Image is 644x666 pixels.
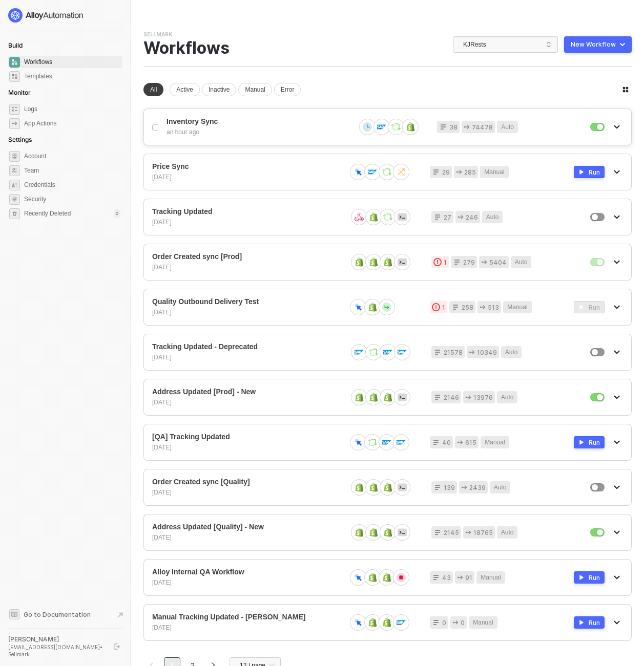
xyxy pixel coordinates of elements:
div: [DATE] [152,263,339,272]
span: 2146 [444,393,459,402]
span: Credentials [24,179,120,191]
div: App Actions [24,119,56,128]
span: 40 [442,438,451,447]
div: [DATE] [152,488,339,497]
span: logout [114,643,120,650]
span: Inventory Sync [167,117,347,126]
div: [DATE] [152,624,338,632]
span: 5404 [489,257,507,267]
span: icon-arrow-down [614,304,620,310]
div: Run [589,438,600,447]
span: Security [24,193,120,205]
img: icon [368,167,377,177]
span: Auto [501,528,514,538]
img: icon [397,573,406,582]
span: Manual [481,573,501,583]
span: Manual [485,438,505,447]
span: icon-arrow-down [614,259,620,265]
span: icon-arrow-down [614,574,620,581]
button: Run [574,166,605,178]
div: [DATE] [152,308,338,317]
span: Auto [494,483,507,492]
div: Manual [238,83,272,96]
img: icon [398,212,407,222]
img: icon [382,618,391,627]
img: icon [383,348,392,357]
span: 285 [464,167,476,177]
span: 27 [444,212,451,222]
img: icon [398,393,407,402]
span: Account [24,150,120,162]
span: 139 [444,483,455,492]
span: icon-arrow-down [614,529,620,535]
div: Error [274,83,301,96]
img: icon [369,483,378,492]
div: Workflows [143,38,230,58]
span: icon-app-actions [457,574,463,581]
div: Sellmark [143,31,172,38]
span: icon-arrow-down [614,169,620,175]
span: Monitor [8,89,31,96]
button: Run [574,616,605,629]
span: 0 [461,618,465,628]
span: 91 [465,573,472,583]
span: Templates [24,70,120,82]
span: Go to Documentation [24,610,91,619]
img: icon [355,212,364,222]
img: icon [354,303,363,311]
img: icon [397,618,406,627]
img: icon [368,618,377,627]
span: 513 [488,303,499,312]
span: KJRests [463,37,552,52]
span: 1 [444,257,447,267]
span: 10349 [477,348,497,357]
div: an hour ago [167,128,347,137]
div: Run [589,573,600,582]
span: Team [24,164,120,177]
img: icon [363,122,372,132]
button: New Workflow [564,36,632,53]
img: icon [354,573,363,582]
span: document-arrow [115,610,126,620]
div: Run [589,618,600,627]
a: Knowledge Base [8,608,123,620]
img: icon [398,528,407,537]
span: Order Created sync [Quality] [152,478,339,486]
div: Run [589,168,600,177]
img: icon [397,438,406,447]
img: icon [397,167,406,177]
span: team [9,165,20,176]
img: icon [355,257,364,267]
span: Manual Tracking Updated - [PERSON_NAME] [152,613,338,621]
img: icon [368,438,377,447]
div: 0 [114,209,120,218]
span: Auto [486,212,499,222]
span: icon-app-actions [458,214,464,220]
span: 74478 [472,122,493,132]
span: Address Updated [Quality] - New [152,523,339,531]
div: [DATE] [152,443,338,452]
span: icon-app-actions [457,439,463,445]
img: icon [354,618,363,627]
img: icon [383,483,392,492]
img: icon [369,212,378,222]
span: Auto [501,393,514,402]
img: icon [382,438,391,447]
div: All [143,83,163,96]
span: icon-app-actions [480,304,486,310]
span: Manual [484,167,504,177]
span: 38 [449,122,458,132]
div: [DATE] [152,533,339,542]
span: icon-app-actions [9,118,20,129]
img: icon [398,483,407,492]
img: logo [8,8,84,23]
img: icon [369,528,378,537]
span: 615 [465,438,476,447]
span: 246 [466,212,478,222]
span: icon-app-actions [465,529,471,535]
span: Auto [505,348,518,357]
button: Run [574,571,605,584]
span: 43 [442,573,451,583]
span: 2439 [469,483,486,492]
span: Tracking Updated [152,207,339,216]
